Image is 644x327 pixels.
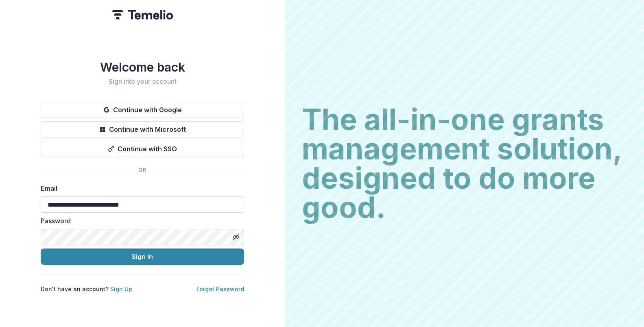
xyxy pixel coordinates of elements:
button: Sign In [41,249,244,265]
button: Continue with SSO [41,141,244,157]
a: Sign Up [110,286,132,292]
button: Continue with Google [41,102,244,118]
label: Email [41,183,239,193]
img: Temelio [112,10,173,20]
h2: Sign into your account [41,78,244,85]
p: Don't have an account? [41,285,132,293]
a: Forgot Password [196,286,244,292]
button: Continue with Microsoft [41,121,244,137]
button: Toggle password visibility [229,231,242,244]
h1: Welcome back [41,60,244,74]
label: Password [41,216,239,226]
